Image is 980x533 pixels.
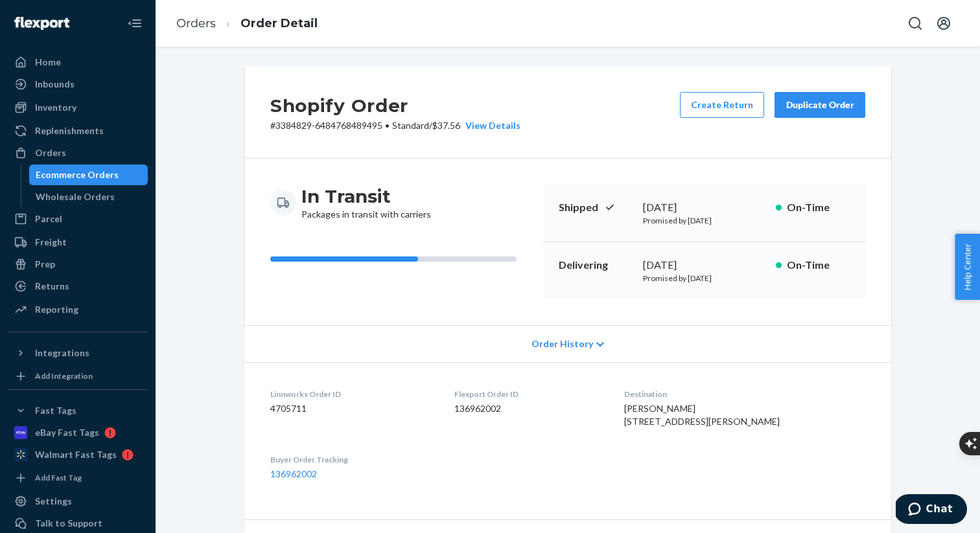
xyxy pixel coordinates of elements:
a: Walmart Fast Tags [8,444,148,465]
iframe: Opens a widget where you can chat to one of our agents [896,494,967,527]
div: Replenishments [35,124,104,137]
div: Freight [35,236,67,249]
a: Ecommerce Orders [29,164,148,185]
button: Fast Tags [8,400,148,421]
a: Order Detail [240,16,318,30]
p: On-Time [787,200,850,215]
a: Parcel [8,209,148,229]
div: Reporting [35,303,78,316]
div: Fast Tags [35,404,76,417]
div: Talk to Support [35,517,102,530]
div: Add Integration [35,370,93,381]
dt: Linnworks Order ID [270,389,434,400]
div: Inbounds [35,78,75,91]
div: Wholesale Orders [36,190,115,203]
ol: breadcrumbs [166,5,328,43]
span: • [385,120,390,131]
a: Orders [8,142,148,163]
a: Prep [8,254,148,275]
div: Home [35,56,61,69]
dd: 136962002 [454,402,604,415]
div: Integrations [35,346,89,359]
a: Settings [8,491,148,512]
button: Open Search Box [902,10,928,36]
div: Settings [35,495,72,508]
div: Packages in transit with carriers [301,185,431,221]
span: Order History [531,337,593,350]
div: Duplicate Order [786,98,854,111]
div: Returns [35,280,69,293]
a: Add Fast Tag [8,470,148,486]
p: # 3384829-6484768489495 / $37.56 [270,119,520,132]
div: Add Fast Tag [35,472,82,483]
div: eBay Fast Tags [35,426,99,439]
button: Duplicate Order [775,92,865,118]
span: Standard [392,120,429,131]
h3: In Transit [301,185,431,208]
p: On-Time [787,258,850,273]
button: Integrations [8,343,148,363]
a: Add Integration [8,369,148,384]
div: Parcel [35,212,62,225]
button: Create Return [680,92,764,118]
a: eBay Fast Tags [8,422,148,443]
div: Ecommerce Orders [36,168,119,181]
dt: Buyer Order Tracking [270,454,434,465]
button: Open account menu [931,10,957,36]
div: Prep [35,258,55,271]
img: Flexport logo [14,17,69,30]
dt: Destination [624,389,865,400]
div: Inventory [35,101,76,114]
a: Inventory [8,97,148,118]
dt: Flexport Order ID [454,389,604,400]
div: Orders [35,146,66,159]
a: Home [8,52,148,73]
a: 136962002 [270,468,317,479]
button: Close Navigation [122,10,148,36]
a: Returns [8,276,148,297]
div: Walmart Fast Tags [35,448,117,461]
div: [DATE] [643,200,765,215]
dd: 4705711 [270,402,434,415]
button: Help Center [955,234,980,300]
p: Promised by [DATE] [643,215,765,226]
p: Delivering [559,258,633,273]
a: Freight [8,232,148,253]
a: Wholesale Orders [29,187,148,207]
button: View Details [460,119,520,132]
a: Reporting [8,299,148,320]
a: Inbounds [8,74,148,95]
div: [DATE] [643,258,765,273]
a: Replenishments [8,120,148,141]
h2: Shopify Order [270,92,520,119]
p: Shipped [559,200,633,215]
a: Orders [176,16,216,30]
p: Promised by [DATE] [643,273,765,284]
span: [PERSON_NAME] [STREET_ADDRESS][PERSON_NAME] [624,403,780,427]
